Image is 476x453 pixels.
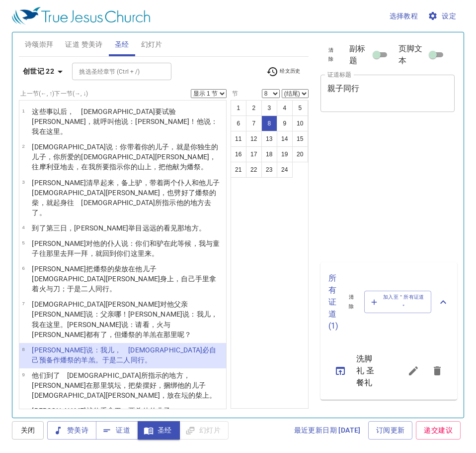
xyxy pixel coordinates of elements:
wh3212: 摩利亚 [39,163,208,171]
span: 1 [22,108,24,113]
wh7925: ，备 [32,179,220,217]
label: 上一节 (←, ↑) 下一节 (→, ↓) [20,91,88,97]
span: 关闭 [20,424,36,437]
wh5288: 说 [32,239,220,257]
wh7812: ，就回到 [88,249,159,257]
wh1121: ， [DEMOGRAPHIC_DATA] [32,346,216,364]
button: 22 [246,162,262,178]
span: 圣经 [146,424,172,437]
wh2022: 上，把他献 [145,163,208,171]
button: 8 [261,115,277,131]
wh430: 所指示 [32,371,216,399]
wh3212: 。 [145,356,152,364]
span: 8 [22,346,24,352]
wh7725: 你们这里来。 [116,249,159,257]
button: 11 [231,131,246,147]
wh85: ，就呼叫他说 [32,117,218,135]
wh5930: 的柴 [32,265,216,293]
wh7971: 手 [100,407,178,415]
wh3947: 着你的儿子 [32,143,218,171]
span: 订阅更新 [376,424,405,437]
span: 加入至＂所有证道＂ [371,293,425,311]
wh7350: 看见 [163,224,206,232]
span: 选择教程 [390,10,418,22]
span: 清除 [326,46,336,64]
button: 24 [277,162,293,178]
wh559: ：父亲 [32,310,218,338]
wh1121: [DEMOGRAPHIC_DATA][PERSON_NAME] [32,275,216,293]
wh1121: [DEMOGRAPHIC_DATA][PERSON_NAME] [32,391,216,399]
span: 最近更新日期 [DATE] [294,424,361,437]
wh784: 与刀 [46,285,117,293]
img: True Jesus Church [12,7,150,25]
ul: sermon lineup list [320,342,457,400]
wh4725: 去 [32,199,211,217]
label: 节 [231,91,238,97]
wh430: 要试验 [32,108,218,135]
button: 4 [277,100,293,116]
span: 9 [22,372,24,377]
span: 副标题 [349,43,371,67]
wh1121: ，我在这里。[PERSON_NAME]说 [32,310,218,338]
wh1121: 。 [170,407,177,415]
p: 这些事 [32,107,223,136]
p: [PERSON_NAME] [32,178,223,218]
span: 诗颂崇拜 [25,38,54,51]
p: [PERSON_NAME] [32,345,223,365]
wh7716: 在那里呢？ [157,331,192,339]
wh6965: 往 [DEMOGRAPHIC_DATA] [32,199,211,217]
button: 圣经 [138,421,180,440]
a: 递交建议 [416,421,461,440]
button: 赞美诗 [47,421,96,440]
span: 2 [22,143,24,149]
span: 证道 [104,424,130,437]
span: 圣经 [115,38,129,51]
wh3947: 着火 [32,285,116,293]
wh85: 清早 [32,179,220,217]
wh3212: 了。 [32,209,46,217]
wh85: 就伸 [86,407,177,415]
wh6086: 放 [32,265,216,293]
p: [PERSON_NAME] [32,406,177,416]
button: 23 [261,162,277,178]
wh784: 与[PERSON_NAME] [32,321,191,339]
span: 幻灯片 [141,38,162,51]
textarea: 親子同行 [327,84,448,103]
wh2543: ，带 [32,179,220,217]
p: 他们到 [32,370,223,400]
wh5927: 为燔祭 [180,163,208,171]
button: 设定 [426,7,460,25]
wh5930: 的柴 [32,189,216,217]
button: 16 [231,146,246,162]
wh4196: ，把柴 [32,381,216,399]
wh8147: 同 [131,356,152,364]
wh776: 去，在我所要指示 [67,163,208,171]
wh3327: ，放 [160,391,216,399]
wh2280: 上驴 [32,179,220,217]
wh3027: 拿 [107,407,178,415]
button: 5 [292,100,308,116]
wh6123: 他的儿子 [32,381,216,399]
wh1: [PERSON_NAME] [32,310,218,338]
span: 页脚文本 [398,43,427,67]
wh85: 在那里筑 [32,381,216,399]
wh6086: ，就起身 [32,199,211,217]
button: 15 [292,131,308,147]
wh3212: 。 [109,285,116,293]
wh4196: 的柴 [188,391,217,399]
wh3947: 着两 [32,179,220,217]
button: 10 [292,115,308,131]
wh3162: 行 [102,285,116,293]
span: 5 [22,240,24,245]
wh430: 所指示 [32,199,211,217]
p: [DEMOGRAPHIC_DATA][PERSON_NAME] [32,299,223,339]
wh559: ：我儿 [32,310,218,338]
wh85: 把 [32,265,216,293]
wh559: ：请看，火 [32,321,191,339]
wh7992: 日 [60,224,206,232]
input: Type Bible Reference [75,66,152,77]
span: 洗脚礼 圣餐礼 [356,353,378,389]
wh7200: 那地方 [177,224,206,232]
wh3947: 刀 [114,407,177,415]
div: 所有证道(1)清除加入至＂所有证道＂ [320,262,457,342]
